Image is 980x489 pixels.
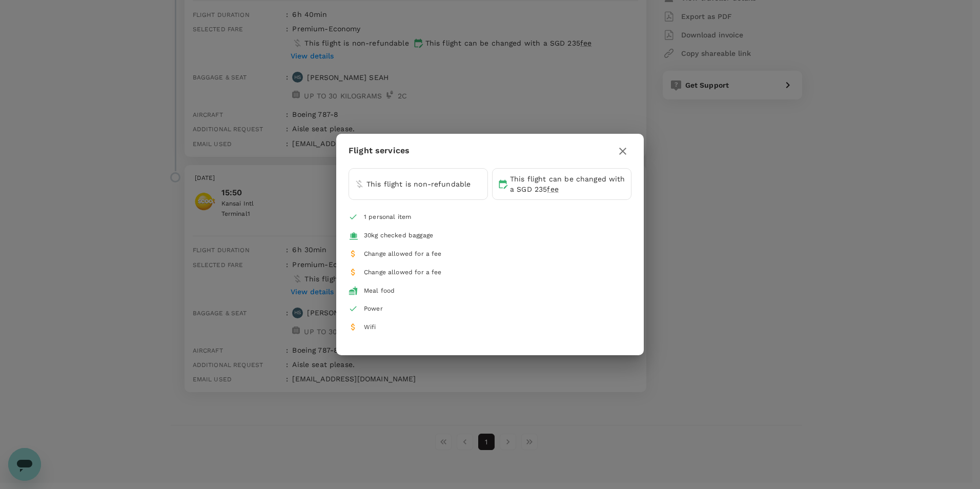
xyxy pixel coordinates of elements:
[349,145,410,157] p: Flight services
[364,286,395,296] div: Meal food
[364,268,442,278] div: Change allowed for a fee
[547,185,558,193] span: fee
[364,231,433,241] div: 30kg checked baggage
[364,304,383,314] div: Power
[364,212,411,222] div: 1 personal item
[364,249,442,259] div: Change allowed for a fee
[510,174,626,194] p: This flight can be changed with a SGD 235
[366,179,471,189] p: This flight is non-refundable
[364,322,376,333] div: Wifi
